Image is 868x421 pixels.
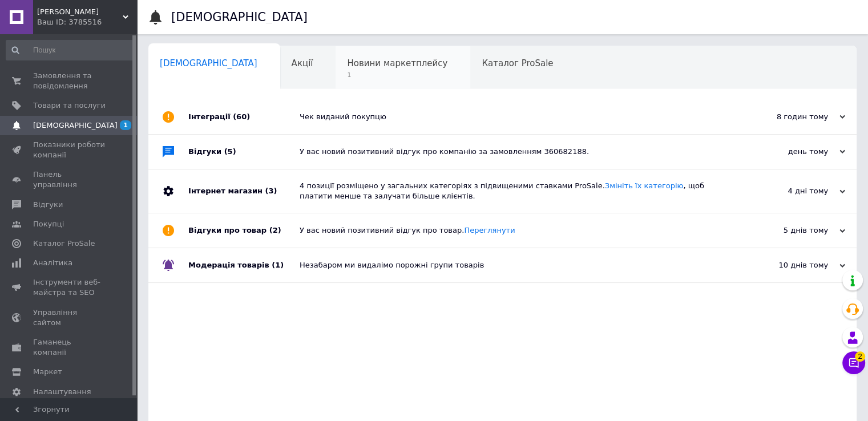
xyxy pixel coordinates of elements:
[300,225,731,236] div: У вас новий позитивний відгук про товар.
[731,260,845,270] div: 10 днів тому
[233,112,250,121] span: (60)
[269,226,281,234] span: (2)
[855,351,865,362] span: 2
[842,351,865,374] button: Чат з покупцем2
[300,112,731,122] div: Чек виданий покупцю
[731,225,845,236] div: 5 днів тому
[300,260,731,270] div: Незабаром ми видалімо порожні групи товарів
[33,277,106,298] span: Інструменти веб-майстра та SEO
[33,140,106,160] span: Показники роботи компанії
[33,200,63,210] span: Відгуки
[33,238,95,249] span: Каталог ProSale
[605,181,684,190] a: Змініть їх категорію
[482,58,553,68] span: Каталог ProSale
[188,100,300,134] div: Інтеграції
[33,387,91,397] span: Налаштування
[347,71,447,79] span: 1
[731,147,845,157] div: день тому
[272,261,284,269] span: (1)
[33,258,72,268] span: Аналітика
[33,219,64,229] span: Покупці
[160,58,257,68] span: [DEMOGRAPHIC_DATA]
[33,71,106,91] span: Замовлення та повідомлення
[224,147,236,156] span: (5)
[300,147,731,157] div: У вас новий позитивний відгук про компанію за замовленням 360682188.
[731,186,845,196] div: 4 дні тому
[33,100,106,111] span: Товари та послуги
[33,367,62,377] span: Маркет
[33,307,106,328] span: Управління сайтом
[265,187,277,195] span: (3)
[120,120,131,130] span: 1
[33,120,118,131] span: [DEMOGRAPHIC_DATA]
[300,181,731,201] div: 4 позиції розміщено у загальних категоріях з підвищеними ставками ProSale. , щоб платити менше та...
[188,213,300,248] div: Відгуки про товар
[347,58,447,68] span: Новини маркетплейсу
[188,248,300,282] div: Модерація товарів
[464,226,515,234] a: Переглянути
[188,135,300,169] div: Відгуки
[731,112,845,122] div: 8 годин тому
[37,17,137,27] div: Ваш ID: 3785516
[188,169,300,213] div: Інтернет магазин
[33,337,106,358] span: Гаманець компанії
[292,58,313,68] span: Акції
[6,40,135,60] input: Пошук
[171,10,308,24] h1: [DEMOGRAPHIC_DATA]
[33,169,106,190] span: Панель управління
[37,7,123,17] span: Malina Leather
